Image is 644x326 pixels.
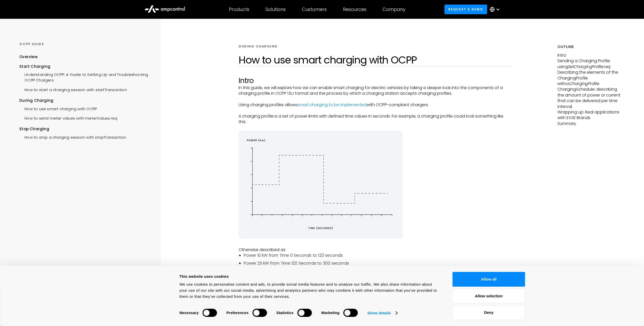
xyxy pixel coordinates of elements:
[19,132,126,141] a: How to stop a charging session with stopTransaction
[179,311,199,315] strong: Necessary
[239,108,512,113] p: ‍
[19,69,148,85] a: Understanding OCPP: A Guide to Setting Up and Troubleshooting OCPP Chargers
[453,305,525,320] button: Deny
[302,7,327,12] div: Customers
[557,87,625,109] p: ChargingSchedule: describing the amount of power or current that can be delivered per time interval.
[266,7,286,12] div: Solutions
[239,44,278,49] div: DURING CHARGING
[229,7,249,12] div: Products
[239,102,512,108] p: Using charging profiles allows with OCPP-compliant chargers.
[19,98,148,103] div: During Charging
[276,311,294,315] strong: Statistics
[19,42,148,46] div: OCPP GUIDE
[19,54,38,63] a: Overview
[557,109,625,121] p: Wrapping up: Real applications with EVSE Brands
[568,64,610,70] em: SetChargingProfile.req
[557,58,625,70] p: Sending a Charging Profile using
[453,289,525,303] button: Allow selection
[19,126,148,132] div: Stop Charging
[557,70,625,87] p: Describing the elements of the ChargingProfile with
[179,281,441,300] div: We use cookies to personalise content and ads, to provide social media features and to analyse ou...
[239,131,403,239] img: energy diagram
[383,7,405,12] div: Company
[239,113,512,125] p: A charging profile is a set of power limits with defined time values in seconds. For example, a c...
[557,53,625,58] p: Intro
[239,85,512,96] p: In this guide, we will explore how we can enable smart charging for electric vehicles by taking a...
[343,7,366,12] div: Resources
[244,253,512,258] li: Power 10 kW from Time 0 Seconds to 120 seconds
[19,85,127,94] a: How to start a charging session with startTransaction
[19,113,117,122] a: How to send meter values with meterValues.req
[179,273,441,280] div: This website uses cookies
[239,54,512,66] h1: How to use smart charging with OCPP
[19,64,148,69] div: Start Charging
[453,272,525,287] button: Allow all
[239,76,512,85] h2: Intro
[244,260,512,266] li: Power 25 kW from Time 120 Seconds to 300 seconds
[239,241,512,247] p: ‍
[367,309,397,317] a: Show details
[19,104,97,113] a: How to use smart charging with OCPP
[444,5,487,14] a: Request a demo
[557,121,625,126] p: Summary
[179,306,179,307] legend: Consent Selection
[239,96,512,102] p: ‍
[239,125,512,131] p: ‍
[226,311,249,315] strong: Preferences
[566,81,599,87] em: csChargingProfile
[321,311,340,315] strong: Marketing
[19,54,38,60] div: Overview
[297,102,367,108] a: smart charging to be implemented
[557,44,625,50] h5: Outline
[239,247,512,253] p: Otherwise described as:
